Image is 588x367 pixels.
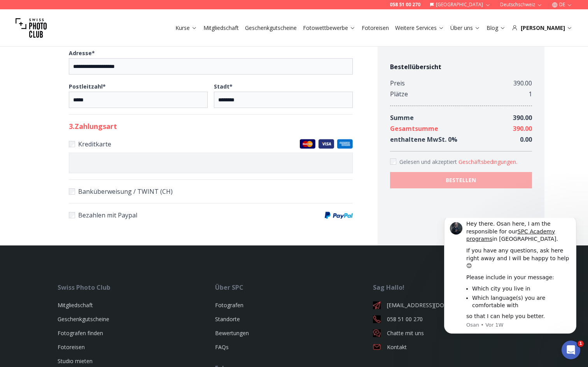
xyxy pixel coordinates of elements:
button: Geschenkgutscheine [242,23,300,33]
div: Sag Hallo! [373,283,530,292]
div: Über SPC [215,283,373,292]
div: [PERSON_NAME] [512,24,572,32]
a: Studio mieten [58,357,93,365]
button: Über uns [447,23,483,33]
img: American Express [337,139,353,149]
a: 058 51 00 270 [390,2,420,8]
div: so that I can help you better. [34,95,138,103]
div: Plätze [390,89,408,99]
button: Mitgliedschaft [200,23,242,33]
a: Geschenkgutscheine [245,24,297,32]
img: Visa [318,139,334,149]
input: Banküberweisung / TWINT (CH) [69,188,75,195]
input: Adresse* [69,58,353,75]
a: Fotowettbewerbe [303,24,355,32]
button: Kurse [172,23,200,33]
input: KreditkarteMaster CardsVisaAmerican Express [69,141,75,147]
a: Mitgliedschaft [203,24,239,32]
button: Weitere Services [392,23,447,33]
div: enthaltene MwSt. 0 % [390,134,457,145]
iframe: Sicherer Eingaberahmen für Kartenzahlungen [74,159,348,167]
span: 0.00 [520,135,532,144]
b: BESTELLEN [446,176,476,184]
iframe: Intercom notifications Nachricht [432,218,588,338]
a: Kontakt [373,343,530,351]
a: Blog [486,24,506,32]
button: Accept termsGelesen und akzeptiert [458,158,517,166]
b: Postleitzahl * [69,83,106,90]
div: 1 [528,89,532,99]
b: Adresse * [69,49,95,57]
a: Weitere Services [395,24,444,32]
a: Kurse [175,24,197,32]
div: Summe [390,112,414,123]
button: Fotoreisen [359,23,392,33]
li: Which city you live in [40,67,138,75]
div: Hey there. Osan here, I am the responsible for our in [GEOGRAPHIC_DATA]. [34,2,138,25]
b: Stadt * [214,83,233,90]
a: Mitgliedschaft [58,301,93,309]
div: Swiss Photo Club [58,283,215,292]
input: Accept terms [390,158,396,165]
div: Preis [390,78,405,89]
span: 390.00 [513,113,532,122]
div: Please include in your message: [34,56,138,64]
a: Fotoreisen [362,24,389,32]
span: Gelesen und akzeptiert [399,158,458,165]
button: Fotowettbewerbe [300,23,359,33]
div: Gesamtsumme [390,123,438,134]
a: Geschenkgutscheine [58,315,109,323]
a: FAQs [215,343,229,351]
a: Fotografen [215,301,243,309]
a: Chatte mit uns [373,329,530,337]
label: Banküberweisung / TWINT (CH) [69,186,353,197]
img: Swiss photo club [16,12,47,43]
p: Message from Osan, sent Vor 1W [34,104,138,111]
a: Standorte [215,315,240,323]
label: Bezahlen mit Paypal [69,210,353,221]
h4: Bestellübersicht [390,62,532,71]
div: If you have any questions, ask here right away and I will be happy to help 😊 [34,29,138,52]
a: [EMAIL_ADDRESS][DOMAIN_NAME] [373,301,530,309]
span: 390.00 [513,124,532,133]
button: BESTELLEN [390,172,532,188]
a: Über uns [450,24,480,32]
input: Bezahlen mit PaypalPaypal [69,212,75,218]
a: Fotoreisen [58,343,85,351]
a: 058 51 00 270 [373,315,530,323]
a: Fotografen finden [58,329,103,337]
div: 390.00 [513,78,532,89]
label: Kreditkarte [69,139,353,150]
button: Blog [483,23,509,33]
input: Postleitzahl* [69,92,208,108]
a: Bewertungen [215,329,249,337]
h2: 3 . Zahlungsart [69,121,353,132]
img: Master Cards [300,139,315,149]
input: Stadt* [214,92,353,108]
iframe: Intercom live chat [562,341,580,359]
span: 1 [577,341,584,347]
img: Profile image for Osan [17,4,30,17]
img: Paypal [325,212,353,219]
li: Which language(s) you are comfortable with [40,77,138,91]
div: Message content [34,2,138,103]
